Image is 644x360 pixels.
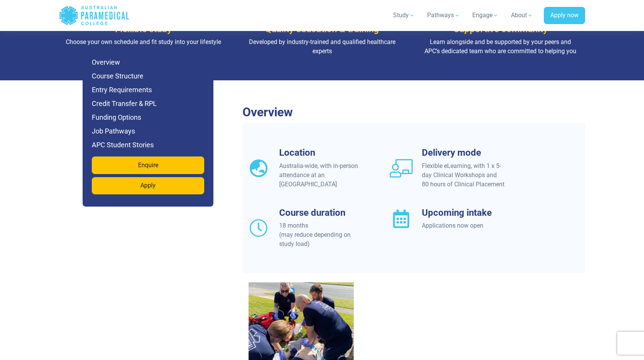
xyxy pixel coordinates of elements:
[59,3,130,28] a: Australian Paramedical College
[279,147,362,158] h3: Location
[242,105,585,119] h2: Overview
[92,98,204,109] h6: Credit Transfer & RPL
[422,221,505,230] div: Applications now open
[506,5,538,26] a: About
[279,161,362,189] div: Australia-wide, with in-person attendance at an [GEOGRAPHIC_DATA]
[279,221,362,249] div: 18 months (may reduce depending on study load)
[244,37,401,56] p: Developed by industry-trained and qualified healthcare experts
[422,37,579,56] p: Learn alongside and be supported by your peers and APC’s dedicated team who are committed to help...
[65,37,222,56] p: Choose your own schedule and fit study into your lifestyle or work roster
[422,161,505,189] div: Flexible eLearning, with 1 x 5-day Clinical Workshops and 80 hours of Clinical Placement
[544,7,585,24] a: Apply now
[422,147,505,158] h3: Delivery mode
[468,5,503,26] a: Engage
[423,5,465,26] a: Pathways
[279,207,362,218] h3: Course duration
[389,5,420,26] a: Study
[422,207,505,218] h3: Upcoming intake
